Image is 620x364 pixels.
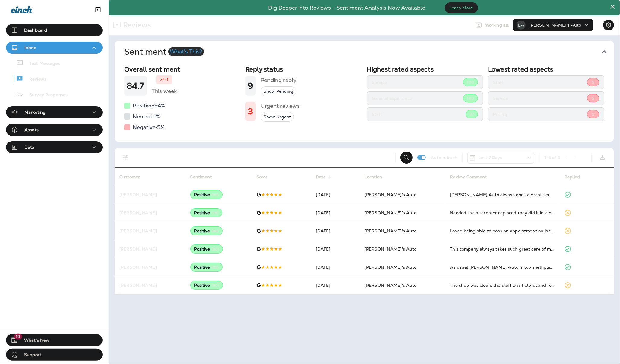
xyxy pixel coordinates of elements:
[119,174,140,180] span: Customer
[115,63,614,142] div: SentimentWhat's This?
[211,228,219,234] span: ( 88 )
[127,81,144,91] h1: 84.7
[119,174,148,180] span: Customer
[261,75,296,85] h5: Pending reply
[24,45,36,50] p: Inbox
[190,226,223,235] div: Positive
[170,49,202,54] div: What's This?
[133,112,160,121] h5: Neutral: 1 %
[400,152,413,164] button: Search Reviews
[450,174,487,180] span: Review Comment
[564,174,588,180] span: Replied
[24,61,60,67] p: Text Messages
[24,145,35,150] p: Data
[24,110,46,115] p: Marketing
[190,208,223,217] div: Positive
[365,174,382,180] span: Location
[311,222,360,240] td: [DATE]
[211,265,219,270] span: ( 85 )
[119,247,181,251] p: [PERSON_NAME]
[6,42,103,54] button: Inbox
[90,4,106,16] button: Collapse Sidebar
[365,174,390,180] span: Location
[14,334,22,340] span: 19
[6,88,103,101] button: Survey Responses
[450,246,555,252] div: This company always takes such great care of me and my car. Best BMW mechanic I’ve found in the a...
[311,276,360,294] td: [DATE]
[445,2,478,13] button: Learn More
[211,247,219,252] span: ( 90 )
[311,258,360,276] td: [DATE]
[431,155,457,160] p: Auto refresh
[6,72,103,85] button: Reviews
[596,152,609,164] button: Export as CSV
[190,174,220,180] span: Sentiment
[190,190,223,199] div: Positive
[467,80,474,85] span: 100
[168,47,204,56] button: What's This?
[190,174,212,180] span: Sentiment
[121,21,151,30] p: Reviews
[18,352,41,359] span: Support
[450,282,555,288] div: The shop was clean, the staff was helpful and responsive. The repairs were professionaly complete...
[365,264,417,270] span: [PERSON_NAME]'s Auto
[467,96,474,101] span: 100
[24,28,47,33] p: Dashboard
[485,23,511,28] span: Working as:
[6,24,103,36] button: Dashboard
[211,283,219,288] span: ( 90 )
[372,112,466,117] p: Staff
[190,281,223,290] div: Positive
[23,92,68,98] p: Survey Responses
[6,141,103,153] button: Data
[311,204,360,222] td: [DATE]
[6,124,103,136] button: Assets
[493,96,587,101] p: Service
[479,155,502,160] p: Last 7 Days
[152,86,177,96] h5: This week
[6,57,103,69] button: Text Messages
[367,65,483,73] h2: Highest rated aspects
[529,23,581,27] p: [PERSON_NAME]'s Auto
[256,174,268,180] span: Score
[119,192,181,197] p: [PERSON_NAME]
[6,334,103,346] button: 19What's New
[450,210,555,216] div: Needed the alternator replaced they did it in a day and they have very nice customer service.
[261,112,294,122] button: Show Urgent
[256,174,276,180] span: Score
[119,210,181,215] p: [PERSON_NAME]
[245,65,362,73] h2: Reply status
[365,283,417,288] span: [PERSON_NAME]'s Auto
[119,152,131,164] button: Filters
[261,101,300,111] h5: Urgent reviews
[564,174,580,180] span: Replied
[493,112,587,117] p: Pricing
[470,112,474,117] span: 97
[311,186,360,204] td: [DATE]
[18,338,49,345] span: What's New
[450,228,555,234] div: Loved being able to book an appointment online. Well informed on the work being done and what nee...
[316,174,334,180] span: Date
[372,80,463,85] p: Service
[450,192,555,198] div: Evan Auto always does a great service! They do a great service and check out everything for you! ...
[592,80,594,85] span: 5
[261,86,296,96] button: Show Pending
[372,96,463,101] p: General Experience
[450,264,555,270] div: As usual Evans Auto is top shelf place for car repairs and maintenance!
[165,77,169,83] p: -1
[211,192,219,197] span: ( 85 )
[119,265,181,270] p: [PERSON_NAME]
[365,228,417,234] span: [PERSON_NAME]'s Auto
[6,106,103,118] button: Marketing
[251,7,443,9] p: Dig Deeper into Reviews - Sentiment Analysis Now Available
[610,2,615,11] button: Close
[517,21,526,30] div: EA
[544,155,560,160] div: 1 - 6 of 6
[592,96,594,101] span: 5
[311,240,360,258] td: [DATE]
[190,263,223,272] div: Positive
[603,20,614,30] button: Settings
[248,107,253,117] h1: 3
[316,174,326,180] span: Date
[133,123,165,132] h5: Negative: 5 %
